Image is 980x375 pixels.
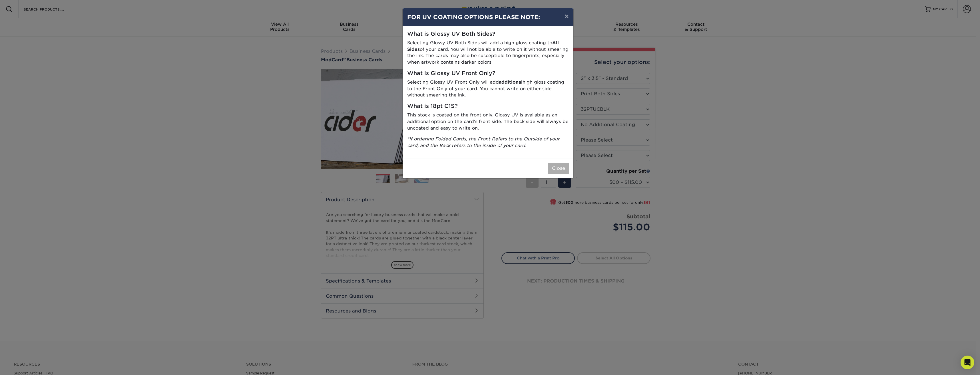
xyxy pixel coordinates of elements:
h5: What is 18pt C1S? [407,103,569,110]
strong: All Sides [407,40,559,52]
p: Selecting Glossy UV Front Only will add high gloss coating to the Front Only of your card. You ca... [407,79,569,98]
button: Close [548,163,569,174]
strong: additional [499,79,523,85]
h5: What is Glossy UV Front Only? [407,70,569,77]
i: *If ordering Folded Cards, the Front Refers to the Outside of your card, and the Back refers to t... [407,136,560,148]
div: Open Intercom Messenger [961,356,974,369]
p: Selecting Glossy UV Both Sides will add a high gloss coating to of your card. You will not be abl... [407,40,569,66]
h4: FOR UV COATING OPTIONS PLEASE NOTE: [407,13,569,21]
p: This stock is coated on the front only. Glossy UV is available as an additional option on the car... [407,112,569,131]
button: × [560,8,573,24]
h5: What is Glossy UV Both Sides? [407,31,569,37]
